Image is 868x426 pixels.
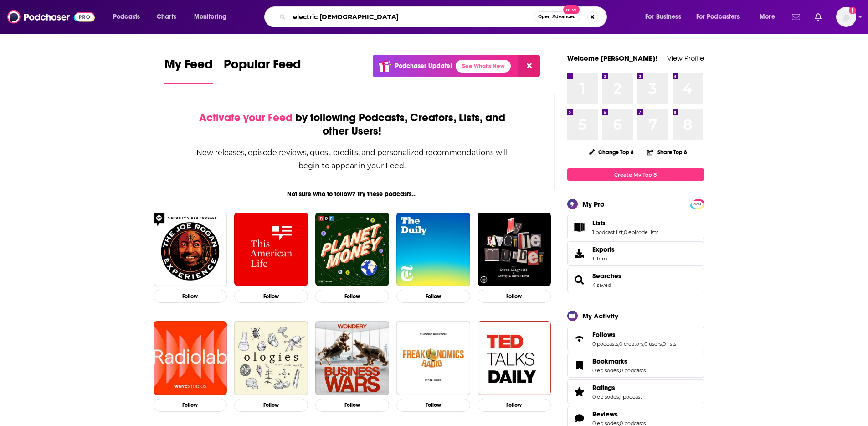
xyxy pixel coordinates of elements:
span: Exports [592,245,615,254]
span: Follows [567,327,704,351]
span: PRO [692,201,703,208]
a: Create My Top 8 [567,168,704,181]
img: Ologies with Alie Ward [234,321,308,395]
a: Charts [151,10,182,24]
button: Change Top 8 [583,146,640,158]
a: 1 podcast list [592,229,623,235]
a: Lists [570,221,589,234]
img: This American Life [234,213,308,286]
button: open menu [639,10,693,24]
button: Follow [478,290,551,303]
button: Follow [315,290,389,303]
button: Follow [315,399,389,412]
button: Follow [396,399,470,412]
span: , [643,341,644,347]
a: Bookmarks [570,359,589,372]
a: Show notifications dropdown [811,9,825,25]
a: 4 saved [592,282,611,288]
button: Follow [234,399,308,412]
div: New releases, episode reviews, guest credits, and personalized recommendations will begin to appe... [196,146,509,172]
span: For Business [645,10,681,23]
button: Follow [154,290,227,303]
span: Lists [592,219,606,227]
span: Ratings [567,379,704,404]
span: Logged in as katiewhorton [836,7,856,27]
a: 0 lists [663,341,676,347]
button: Follow [234,290,308,303]
img: Podchaser - Follow, Share and Rate Podcasts [7,8,95,26]
span: My Feed [164,57,213,78]
span: Reviews [592,410,618,418]
a: 0 users [644,341,662,347]
span: Monitoring [194,10,226,23]
span: , [619,394,620,400]
span: , [623,229,624,235]
a: Reviews [570,412,589,425]
span: , [618,341,619,347]
div: Search podcasts, credits, & more... [273,6,616,27]
a: Follows [592,331,676,339]
span: Ratings [592,384,615,392]
img: Freakonomics Radio [396,321,470,395]
span: New [563,5,580,14]
span: Exports [570,247,589,260]
a: Exports [567,241,704,266]
span: , [619,367,620,374]
span: Charts [157,10,176,23]
a: Follows [570,332,589,345]
img: My Favorite Murder with Karen Kilgariff and Georgia Hardstark [478,213,551,286]
div: Not sure who to follow? Try these podcasts... [150,190,555,198]
a: Lists [592,219,658,227]
button: open menu [107,10,152,24]
span: For Podcasters [696,10,740,23]
div: My Activity [582,312,618,320]
a: Bookmarks [592,357,646,365]
span: More [760,10,775,23]
span: Bookmarks [567,353,704,378]
img: Business Wars [315,321,389,395]
a: 1 podcast [620,394,642,400]
a: Popular Feed [224,57,301,84]
a: Searches [592,272,621,280]
button: Follow [478,399,551,412]
span: 1 item [592,255,615,262]
span: Activate your Feed [199,111,293,125]
button: Follow [396,290,470,303]
a: Show notifications dropdown [788,9,804,25]
a: View Profile [667,54,704,62]
a: Welcome [PERSON_NAME]! [567,54,657,62]
span: Podcasts [113,10,140,23]
span: , [662,341,663,347]
div: by following Podcasts, Creators, Lists, and other Users! [196,111,509,138]
a: 0 creators [619,341,643,347]
a: See What's New [456,60,511,73]
img: Planet Money [315,213,389,286]
a: 0 podcasts [592,341,618,347]
a: Ratings [570,385,589,398]
span: Popular Feed [224,57,301,78]
a: My Feed [164,57,213,84]
a: Reviews [592,410,646,418]
img: The Joe Rogan Experience [154,213,227,286]
a: 0 podcasts [620,367,646,374]
a: The Daily [396,213,470,286]
a: 0 episode lists [624,229,658,235]
a: PRO [692,200,703,207]
button: open menu [753,10,786,24]
button: Show profile menu [836,7,856,27]
a: Searches [570,274,589,286]
img: Radiolab [154,321,227,395]
img: TED Talks Daily [478,321,551,395]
